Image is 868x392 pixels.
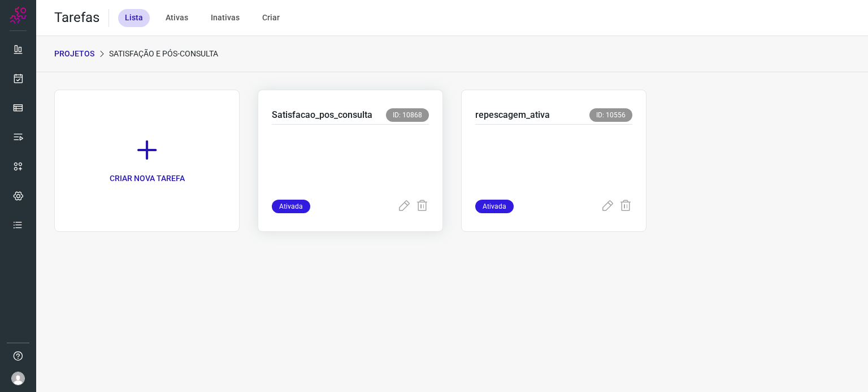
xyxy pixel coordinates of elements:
[11,372,25,385] img: avatar-user-boy.jpg
[10,7,27,24] img: Logo
[54,90,240,232] a: CRIAR NOVA TAREFA
[159,9,195,27] div: Ativas
[118,9,150,27] div: Lista
[255,9,287,27] div: Criar
[386,108,429,122] span: ID: 10868
[475,200,514,213] span: Ativada
[475,108,550,122] p: repescagem_ativa
[110,173,185,184] p: CRIAR NOVA TAREFA
[54,10,99,26] h2: Tarefas
[589,108,632,122] span: ID: 10556
[272,200,310,213] span: Ativada
[272,108,372,122] p: Satisfacao_pos_consulta
[204,9,246,27] div: Inativas
[109,48,218,60] p: Satisfação e Pós-Consulta
[54,48,94,60] p: PROJETOS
